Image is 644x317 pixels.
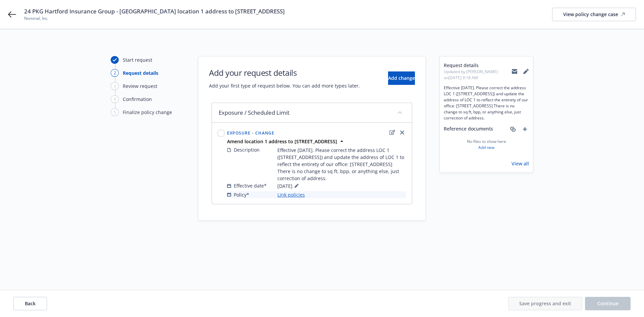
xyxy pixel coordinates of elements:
span: Back [25,300,36,307]
span: Effective [DATE]. Please correct the address LOC 1 ([STREET_ADDRESS]) and update the address of L... [444,85,529,121]
div: 5 [111,108,119,116]
span: Updated by [PERSON_NAME] on [DATE] 9:18 AM [444,69,512,81]
button: Back [13,297,47,310]
div: Confirmation [123,96,152,103]
span: No files to show here [467,139,506,145]
span: 24 PKG Hartford Insurance Group - [GEOGRAPHIC_DATA] location 1 address to [STREET_ADDRESS] [24,7,285,15]
span: Add your first type of request below. You can add more types later. [209,82,360,89]
a: edit [388,128,396,137]
span: Reference documents [444,125,493,133]
span: Request details [444,62,512,69]
div: 4 [111,95,119,103]
a: add [521,125,529,133]
button: collapse content [394,107,405,118]
span: Continue [597,300,619,307]
span: Nominal, Inc. [24,15,285,21]
a: close [398,128,406,137]
span: Effective [DATE]. Please correct the address LOC 1 ([STREET_ADDRESS]) and update the address of L... [277,147,406,182]
a: View policy change case [552,8,636,21]
h1: Add your request details [209,67,360,78]
strong: Amend location 1 address to [STREET_ADDRESS] [227,138,337,145]
a: View all [512,160,529,167]
span: Description [234,146,260,153]
a: Add new [478,145,494,151]
div: 3 [111,82,119,90]
div: View policy change case [563,8,625,21]
button: Save progress and exit [508,297,582,310]
a: Link policies [277,191,305,198]
span: Policy* [234,191,249,198]
div: 2 [111,69,119,77]
a: associate [509,125,517,133]
button: Add change [388,71,415,85]
button: Continue [585,297,631,310]
div: Start request [123,56,152,63]
span: Save progress and exit [519,300,571,307]
div: Review request [123,83,157,90]
span: Exposure / Scheduled Limit [219,109,289,117]
span: Exposure - Change [227,130,274,136]
span: Effective date* [234,182,267,189]
div: Exposure / Scheduled Limitcollapse content [212,103,412,123]
span: [DATE] [277,182,301,190]
div: Finalize policy change [123,109,172,116]
span: Add change [388,75,415,81]
div: Request details [123,69,158,76]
